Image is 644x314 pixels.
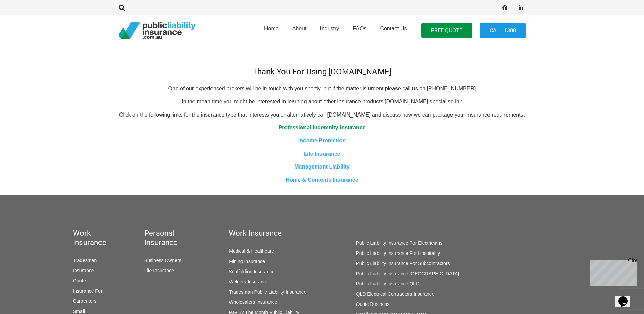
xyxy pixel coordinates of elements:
[229,229,317,238] h5: Work Insurance
[118,22,196,39] a: pli_logotransparent
[144,229,190,247] h5: Personal Insurance
[356,261,450,266] a: Public Liability Insurance For Subcontractors
[298,138,346,143] a: Income Protection
[229,299,277,305] a: Wholesalers Insurance
[118,98,526,105] p: In the mean time you might be interested in learning about other insurance products [DOMAIN_NAME]...
[588,257,637,286] iframe: chat widget
[313,13,346,48] a: Industry
[356,240,442,246] a: Public Liability Insurance For Electricians
[115,5,129,11] a: Search
[421,23,472,38] a: FREE QUOTE
[356,281,420,286] a: Public Liability Insurance QLD
[356,271,459,276] a: Public Liability Insurance [GEOGRAPHIC_DATA]
[356,291,435,297] a: QLD Electrical Contractors Insurance
[480,23,526,38] a: Call 1300
[264,25,279,31] span: Home
[500,3,510,13] a: Facebook
[303,151,340,157] a: Life Insurance
[73,288,102,304] a: Insurance For Carpenters
[356,250,440,256] a: Public Liability Insurance For Hospitality
[286,177,358,183] a: Home & Contents Insurance
[229,248,274,254] a: Medical & Healthcare
[229,279,268,284] a: Welders Insurance
[320,25,339,31] span: Industry
[229,259,265,264] a: Mining Insurance
[353,25,366,31] span: FAQs
[118,111,526,119] p: Click on the following links for the insurance type that interests you or alternatively call [DOM...
[73,258,97,283] a: Tradesman Insurance Quote
[294,164,350,170] a: Management Liability
[346,13,373,48] a: FAQs
[356,301,390,307] a: Quote Business
[144,258,181,273] a: Business Owners Life Insurance
[373,13,413,48] a: Contact Us
[73,229,105,247] h5: Work Insurance
[229,269,274,274] a: Scaffolding Insurance
[118,85,526,92] p: One of our experienced brokers will be in touch with you shortly, but if the matter is urgent ple...
[615,287,637,307] iframe: chat widget
[380,25,407,31] span: Contact Us
[257,13,286,48] a: Home
[356,229,486,238] h5: Work Insurance
[3,3,47,49] div: Chat live with an agent now!Close
[118,67,526,77] h4: Thank You For Using [DOMAIN_NAME]
[286,13,313,48] a: About
[516,3,526,13] a: LinkedIn
[229,289,306,295] a: Tradesman Public Liability Insurance
[278,125,365,130] a: Professional Indemnity Insurance
[292,25,307,31] span: About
